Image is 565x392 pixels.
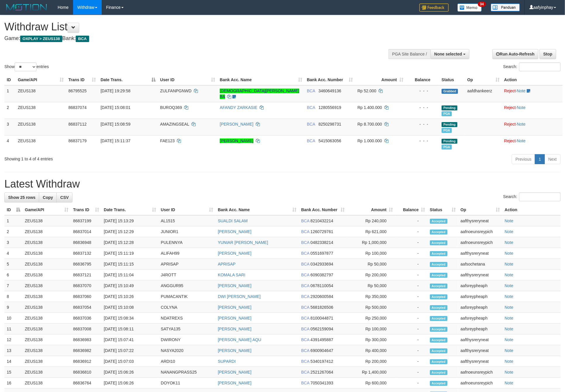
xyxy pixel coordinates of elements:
span: Pending [442,139,457,144]
span: Copy 8210432214 to clipboard [310,218,333,223]
span: Accepted [430,338,447,343]
span: BUROQ369 [160,105,182,110]
td: 8 [4,291,23,302]
td: PULENNYA [158,237,215,248]
th: Bank Acc. Name: activate to sort column ascending [215,204,299,215]
td: aafsreypheaph [458,324,502,334]
td: 86836948 [71,237,101,248]
th: Date Trans.: activate to sort column ascending [101,204,158,215]
td: ZEUS138 [23,248,71,259]
span: Grabbed [442,89,458,94]
div: - - - [408,105,437,110]
td: - [395,324,428,334]
a: SUPARDI [218,359,236,364]
span: [DATE] 15:11:37 [101,138,130,143]
span: Accepted [430,219,447,224]
th: Status [439,74,465,85]
a: APRISAP [218,262,236,266]
a: Note [505,294,514,299]
a: Reject [504,122,516,126]
th: Bank Acc. Name: activate to sort column ascending [217,74,305,85]
td: Rp 200,000 [347,270,395,280]
span: 86837112 [68,122,87,126]
span: Show 25 rows [8,195,35,200]
span: Copy 4391495887 to clipboard [310,337,333,342]
td: [DATE] 15:10:08 [101,302,158,313]
th: Trans ID: activate to sort column ascending [66,74,98,85]
th: Action [502,204,561,215]
td: ZEUS138 [15,135,66,152]
td: 14 [4,356,23,367]
span: Marked by aafnoeunsreypich [442,145,452,150]
td: 11 [4,324,23,334]
a: Reject [504,105,516,110]
td: - [395,334,428,345]
td: 86836982 [71,345,101,356]
td: PUMACANTIK [158,291,215,302]
a: Run Auto-Refresh [493,49,538,59]
a: [PERSON_NAME] [218,305,251,310]
td: aafsreypheaph [458,280,502,291]
td: aafnoeunsreypich [458,237,502,248]
a: [PERSON_NAME] [218,327,251,331]
td: 86837014 [71,226,101,237]
td: - [395,345,428,356]
td: ZEUS138 [23,345,71,356]
th: Bank Acc. Number: activate to sort column ascending [299,204,347,215]
td: 3 [4,237,23,248]
span: Copy [43,195,53,200]
span: 86837074 [68,105,87,110]
td: Rp 250,000 [347,313,395,324]
span: Rp 8.700.000 [357,122,382,126]
td: 86837054 [71,302,101,313]
th: Amount: activate to sort column ascending [355,74,406,85]
span: BCA [307,89,315,93]
span: Marked by aafnoeunsreypich [442,128,452,133]
td: · [502,135,563,152]
span: Copy 3460649136 to clipboard [319,89,341,93]
td: 86837132 [71,248,101,259]
td: ZEUS138 [23,302,71,313]
span: 86795525 [68,89,87,93]
td: 10 [4,313,23,324]
td: Rp 50,000 [347,280,395,291]
td: 4 [4,135,15,152]
a: Reject [504,89,516,93]
td: 86837060 [71,291,101,302]
td: [DATE] 15:11:15 [101,259,158,270]
a: Stop [540,49,556,59]
a: [PERSON_NAME] [220,138,253,143]
td: [DATE] 15:08:11 [101,324,158,334]
span: ZULFANPGNWD [160,89,191,93]
td: [DATE] 15:07:22 [101,345,158,356]
td: ZEUS138 [23,313,71,324]
td: ZEUS138 [23,259,71,270]
th: Op: activate to sort column ascending [465,74,502,85]
td: ZEUS138 [23,324,71,334]
button: None selected [431,49,469,59]
span: Copy 0482338214 to clipboard [310,240,333,245]
td: [DATE] 15:07:03 [101,356,158,367]
a: 1 [535,154,545,164]
label: Search: [503,192,561,201]
td: aafdhankeerz [465,85,502,102]
a: Note [517,122,526,126]
td: ZEUS138 [23,280,71,291]
span: Pending [442,122,457,127]
td: aafthysreryneat [458,215,502,226]
td: APRISAP [158,259,215,270]
td: 86837008 [71,324,101,334]
td: Rp 240,000 [347,215,395,226]
td: Rp 621,000 [347,226,395,237]
span: 34 [478,1,486,7]
th: ID: activate to sort column descending [4,204,23,215]
span: Accepted [430,294,447,299]
a: Note [505,370,514,374]
td: JUNIOR1 [158,226,215,237]
td: NASYA2020 [158,345,215,356]
th: User ID: activate to sort column ascending [158,74,217,85]
span: BCA [301,348,309,353]
td: 86837070 [71,280,101,291]
td: 86837121 [71,270,101,280]
td: DWIRONY [158,334,215,345]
